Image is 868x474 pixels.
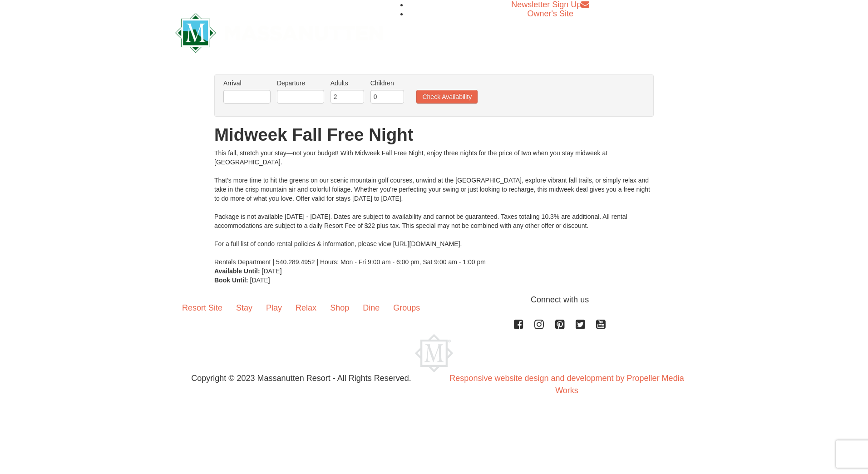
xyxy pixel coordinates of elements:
button: Check Availability [416,90,478,104]
span: [DATE] [250,276,270,284]
a: Responsive website design and development by Propeller Media Works [449,374,684,395]
img: Massanutten Resort Logo [175,13,383,53]
label: Arrival [223,79,271,88]
a: Groups [386,294,427,322]
a: Shop [323,294,356,322]
a: Owner's Site [528,9,573,18]
label: Adults [330,79,364,88]
h1: Midweek Fall Free Night [214,126,654,144]
p: Copyright © 2023 Massanutten Resort - All Rights Reserved. [168,372,434,385]
strong: Available Until: [214,267,260,275]
img: Massanutten Resort Logo [415,334,453,372]
div: This fall, stretch your stay—not your budget! With Midweek Fall Free Night, enjoy three nights fo... [214,148,654,267]
a: Play [259,294,289,322]
p: Connect with us [175,294,693,306]
a: Relax [289,294,323,322]
a: Massanutten Resort [175,21,383,42]
a: Resort Site [175,294,229,322]
label: Children [370,79,404,88]
strong: Book Until: [214,276,248,284]
span: [DATE] [262,267,282,275]
label: Departure [277,79,324,88]
a: Dine [356,294,386,322]
a: Stay [229,294,259,322]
